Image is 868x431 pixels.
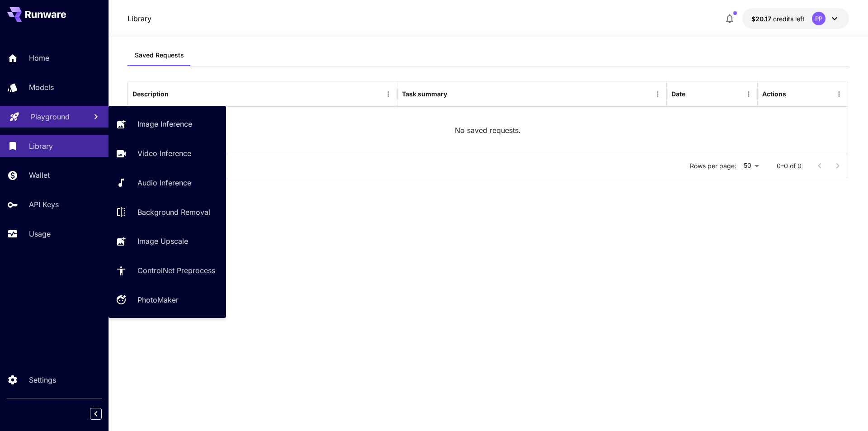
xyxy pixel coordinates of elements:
[127,13,151,24] p: Library
[762,90,786,98] div: Actions
[455,125,521,136] p: No saved requests.
[29,374,56,385] p: Settings
[137,207,210,218] p: Background Removal
[29,199,59,210] p: API Keys
[127,13,151,24] nav: breadcrumb
[108,289,226,311] a: PhotoMaker
[740,159,762,172] div: 50
[751,15,773,23] span: $20.17
[29,228,51,239] p: Usage
[108,201,226,223] a: Background Removal
[137,118,192,129] p: Image Inference
[382,88,395,100] button: Menu
[742,8,849,29] button: $20.1749
[686,88,699,100] button: Sort
[29,170,50,180] p: Wallet
[833,88,845,100] button: Menu
[29,141,53,152] p: Library
[751,14,805,24] div: $20.1749
[651,88,664,100] button: Menu
[742,88,755,100] button: Menu
[402,90,447,98] div: Task summary
[29,52,49,63] p: Home
[137,236,188,246] p: Image Upscale
[108,260,226,282] a: ControlNet Preprocess
[29,82,54,93] p: Models
[690,161,736,171] p: Rows per page:
[132,90,169,98] div: Description
[671,90,685,98] div: Date
[448,88,461,100] button: Sort
[137,148,191,159] p: Video Inference
[108,113,226,135] a: Image Inference
[773,15,805,23] span: credits left
[108,230,226,252] a: Image Upscale
[97,406,108,422] div: Collapse sidebar
[108,172,226,194] a: Audio Inference
[137,265,215,276] p: ControlNet Preprocess
[812,12,826,25] div: PP
[108,142,226,165] a: Video Inference
[31,111,70,122] p: Playground
[170,88,182,100] button: Sort
[137,177,191,188] p: Audio Inference
[135,51,184,59] span: Saved Requests
[777,161,802,171] p: 0–0 of 0
[137,294,179,305] p: PhotoMaker
[90,408,102,420] button: Collapse sidebar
